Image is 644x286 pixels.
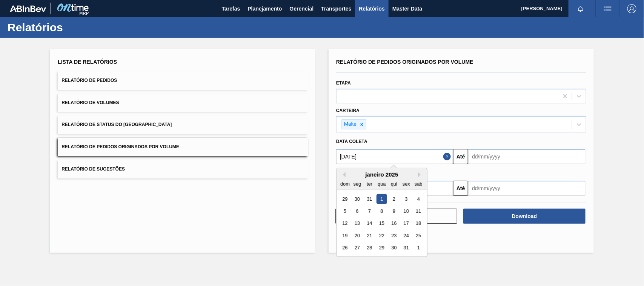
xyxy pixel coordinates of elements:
[377,231,387,241] div: Choose quarta-feira, 22 de janeiro de 2025
[58,94,308,112] button: Relatório de Volumes
[364,206,375,216] div: Choose terça-feira, 7 de janeiro de 2025
[463,209,585,224] button: Download
[58,160,308,178] button: Relatório de Sugestões
[61,166,125,172] span: Relatório de Sugestões
[247,4,282,13] span: Planejamento
[468,181,585,196] input: dd/mm/yyyy
[401,179,411,189] div: sex
[413,231,424,241] div: Choose sábado, 25 de janeiro de 2025
[336,149,453,164] input: dd/mm/yyyy
[627,4,636,13] img: Logout
[413,194,424,204] div: Choose sábado, 4 de janeiro de 2025
[377,218,387,229] div: Choose quarta-feira, 15 de janeiro de 2025
[413,206,424,216] div: Choose sábado, 11 de janeiro de 2025
[389,179,399,189] div: qui
[413,179,424,189] div: sab
[377,243,387,253] div: Choose quarta-feira, 29 de janeiro de 2025
[61,122,172,127] span: Relatório de Status do [GEOGRAPHIC_DATA]
[10,5,46,12] img: TNhmsLtSVTkK8tSr43FrP2fwEKptu5GPRR3wAAAABJRU5ErkJggg==
[340,243,350,253] div: Choose domingo, 26 de janeiro de 2025
[352,179,363,189] div: seg
[352,231,363,241] div: Choose segunda-feira, 20 de janeiro de 2025
[340,231,350,241] div: Choose domingo, 19 de janeiro de 2025
[352,218,363,229] div: Choose segunda-feira, 13 de janeiro de 2025
[8,23,141,32] h1: Relatórios
[352,206,363,216] div: Choose segunda-feira, 6 de janeiro de 2025
[335,209,457,224] button: Limpar
[377,206,387,216] div: Choose quarta-feira, 8 de janeiro de 2025
[359,4,384,13] span: Relatórios
[340,206,350,216] div: Choose domingo, 5 de janeiro de 2025
[58,115,308,134] button: Relatório de Status do [GEOGRAPHIC_DATA]
[290,4,314,13] span: Gerencial
[389,231,399,241] div: Choose quinta-feira, 23 de janeiro de 2025
[389,218,399,229] div: Choose quinta-feira, 16 de janeiro de 2025
[336,139,367,144] span: Data coleta
[468,149,585,164] input: dd/mm/yyyy
[364,243,375,253] div: Choose terça-feira, 28 de janeiro de 2025
[336,59,473,65] span: Relatório de Pedidos Originados por Volume
[453,149,468,164] button: Até
[364,231,375,241] div: Choose terça-feira, 21 de janeiro de 2025
[337,171,427,178] div: janeiro 2025
[443,149,453,164] button: Close
[222,4,240,13] span: Tarefas
[352,194,363,204] div: Choose segunda-feira, 30 de dezembro de 2024
[342,120,358,129] div: Malte
[413,243,424,253] div: Choose sábado, 1 de fevereiro de 2025
[418,172,423,177] button: Next Month
[61,144,179,149] span: Relatório de Pedidos Originados por Volume
[352,243,363,253] div: Choose segunda-feira, 27 de janeiro de 2025
[340,218,350,229] div: Choose domingo, 12 de janeiro de 2025
[389,243,399,253] div: Choose quinta-feira, 30 de janeiro de 2025
[401,231,411,241] div: Choose sexta-feira, 24 de janeiro de 2025
[401,218,411,229] div: Choose sexta-feira, 17 de janeiro de 2025
[340,194,350,204] div: Choose domingo, 29 de dezembro de 2024
[321,4,351,13] span: Transportes
[364,194,375,204] div: Choose terça-feira, 31 de dezembro de 2024
[389,206,399,216] div: Choose quinta-feira, 9 de janeiro de 2025
[58,138,308,156] button: Relatório de Pedidos Originados por Volume
[413,218,424,229] div: Choose sábado, 18 de janeiro de 2025
[569,3,593,14] button: Notificações
[58,59,117,65] span: Lista de Relatórios
[364,218,375,229] div: Choose terça-feira, 14 de janeiro de 2025
[340,179,350,189] div: dom
[336,108,360,113] label: Carteira
[377,179,387,189] div: qua
[364,179,375,189] div: ter
[336,80,351,86] label: Etapa
[603,4,612,13] img: userActions
[401,194,411,204] div: Choose sexta-feira, 3 de janeiro de 2025
[340,172,346,177] button: Previous Month
[401,206,411,216] div: Choose sexta-feira, 10 de janeiro de 2025
[453,181,468,196] button: Até
[401,243,411,253] div: Choose sexta-feira, 31 de janeiro de 2025
[61,78,117,83] span: Relatório de Pedidos
[392,4,422,13] span: Master Data
[58,71,308,90] button: Relatório de Pedidos
[389,194,399,204] div: Choose quinta-feira, 2 de janeiro de 2025
[377,194,387,204] div: Choose quarta-feira, 1 de janeiro de 2025
[339,193,424,254] div: month 2025-01
[61,100,119,105] span: Relatório de Volumes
